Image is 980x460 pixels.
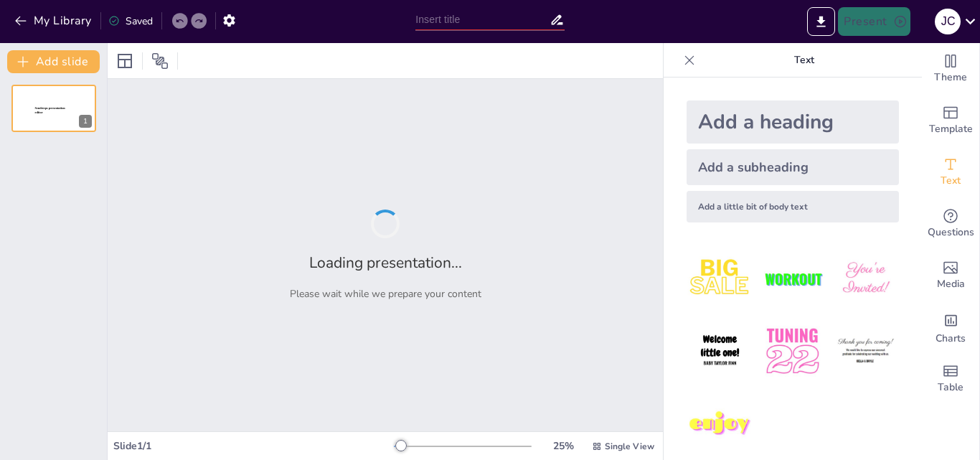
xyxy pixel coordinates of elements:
div: J C [935,9,961,34]
div: Add a heading [687,100,899,144]
span: Questions [928,225,974,240]
p: Please wait while we prepare your content [290,287,481,301]
span: Single View [605,441,654,452]
img: 4.jpeg [687,318,753,385]
div: Slide 1 / 1 [113,439,394,453]
div: Add a little bit of body text [687,191,899,222]
div: Layout [113,50,136,72]
p: Text [701,43,908,78]
span: Theme [934,70,967,85]
img: 1.jpeg [687,245,753,312]
div: Add a subheading [687,149,899,185]
div: Saved [108,14,153,28]
span: Media [937,276,965,292]
div: 25 % [546,439,580,453]
div: Add images, graphics, shapes or video [922,250,979,301]
div: Add text boxes [922,146,979,198]
img: 3.jpeg [832,245,899,312]
span: Text [941,173,961,189]
span: Template [929,121,973,137]
div: Add ready made slides [922,95,979,146]
button: Add slide [7,50,100,73]
span: Position [151,52,169,70]
div: Change the overall theme [922,43,979,95]
div: Get real-time input from your audience [922,198,979,250]
span: Sendsteps presentation editor [35,107,65,115]
img: 2.jpeg [759,245,826,312]
button: Present [838,7,910,36]
span: Charts [936,331,966,347]
img: 6.jpeg [832,318,899,385]
div: 1 [79,115,92,128]
div: Add a table [922,353,979,405]
h2: Loading presentation... [309,253,462,273]
img: 5.jpeg [759,318,826,385]
button: My Library [11,9,98,32]
button: J C [935,7,961,36]
input: Insert title [415,9,550,30]
button: Export to PowerPoint [807,7,835,36]
img: 7.jpeg [687,391,753,458]
div: 1 [11,85,96,132]
span: Table [938,380,963,395]
div: Add charts and graphs [922,301,979,353]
